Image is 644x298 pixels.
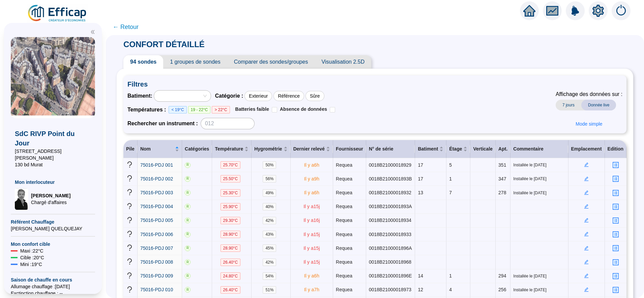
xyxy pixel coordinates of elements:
td: Requea [333,255,366,269]
a: 75016-PDJ 010 [140,286,173,293]
span: Donnée live [581,100,616,110]
span: Chargé d'affaires [31,199,70,206]
span: Il y a 15 j [303,245,320,251]
span: question [126,244,133,251]
span: 7 [449,190,452,195]
span: 1 [449,273,452,278]
span: Pile [126,146,135,152]
span: profile [612,217,619,224]
span: [PERSON_NAME] QUELQUEJAY [11,225,95,232]
span: 26.40 °C [221,259,241,266]
span: 0018B21000018968 [369,259,411,265]
span: R [185,232,191,237]
span: edit [584,190,589,195]
a: 75016-PDJ 001 [140,162,173,169]
span: Catégorie : [215,92,243,100]
span: edit [584,260,589,264]
span: Installée le [DATE] [513,287,565,293]
span: Affichage des données sur : [556,90,622,98]
span: R [185,245,191,251]
span: Filtres [127,79,622,89]
span: 4 [449,287,452,292]
td: Requea [333,228,366,241]
div: Exterieur [244,91,272,101]
span: 94 sondes [123,55,163,69]
span: Saison de chauffe en cours [11,276,95,283]
span: question [126,272,133,279]
span: 130 bd Murat [15,161,91,168]
span: 25.50 °C [221,175,241,183]
span: 28.90 °C [221,231,241,238]
td: Requea [333,158,366,172]
a: 75016-PDJ 008 [140,259,173,266]
span: R [185,176,191,182]
span: question [126,230,133,237]
a: 75016-PDJ 005 [140,217,173,224]
span: 42 % [263,259,276,266]
span: [PERSON_NAME] [31,192,70,199]
span: edit [584,204,589,209]
span: edit [584,232,589,236]
span: 75016-PDJ 001 [140,162,173,168]
div: Sûre [305,91,324,101]
span: Batiment : [127,92,152,100]
span: 0018B2100001896A [369,245,412,251]
span: 75016-PDJ 007 [140,245,173,251]
span: question [126,175,133,182]
td: Requea [333,214,366,228]
span: R [185,218,191,223]
img: alerts [566,1,585,20]
td: Requea [333,172,366,186]
img: efficap energie logo [27,4,88,23]
a: 75016-PDJ 006 [140,231,173,238]
span: [STREET_ADDRESS][PERSON_NAME] [15,148,91,161]
span: Mon confort cible [11,241,95,247]
span: Il y a 6 h [304,162,319,168]
td: Requea [333,186,366,200]
span: 43 % [263,231,276,238]
span: edit [584,246,589,251]
span: 25.70 °C [221,161,241,169]
span: 75016-PDJ 006 [140,232,173,237]
span: 0018B2100001893B [369,176,412,181]
span: Mon interlocuteur [15,179,91,186]
span: ← Retour [113,22,139,32]
th: Température [212,140,252,158]
span: question [126,161,133,168]
span: SdC RIVP Point du Jour [15,129,91,148]
span: Cible : 20 °C [20,254,44,261]
td: Requea [333,283,366,297]
span: question [126,286,133,293]
span: Installée le [DATE] [513,273,565,279]
span: 26.40 °C [221,286,241,294]
td: Requea [333,241,366,255]
span: Hygrométrie [254,145,282,153]
span: Rechercher un instrument : [127,120,198,128]
span: Température [215,145,243,153]
span: Il y a 6 h [304,273,319,278]
span: profile [612,231,619,238]
span: edit [584,162,589,167]
span: Batteries faible [235,106,269,112]
th: Verticale [470,140,496,158]
span: edit [584,218,589,223]
span: > 22°C [212,106,230,113]
span: 12 [418,287,423,292]
span: 51 % [263,286,276,294]
span: 0018B2100001896E [369,273,412,278]
span: double-left [90,30,95,34]
span: 29.30 °C [221,217,241,224]
span: 28.90 °C [221,244,241,252]
span: Températures : [127,106,169,114]
span: Mini : 19 °C [20,261,42,268]
th: N° de série [366,140,415,158]
span: 75016-PDJ 005 [140,218,173,223]
td: Requea [333,269,366,283]
span: R [185,273,191,279]
span: profile [612,273,619,279]
span: 256 [498,287,506,292]
span: 0018B21000018929 [369,162,411,168]
th: Dernier relevé [291,140,333,158]
span: Visualisation 2.5D [315,55,371,69]
img: alerts [612,1,631,20]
